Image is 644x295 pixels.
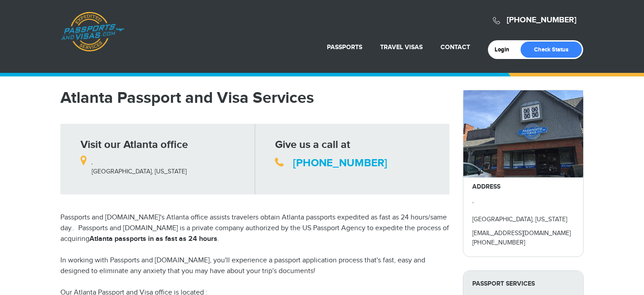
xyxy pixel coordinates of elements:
[441,43,470,51] a: Contact
[472,183,500,190] strong: ADDRESS
[80,152,248,177] p: , [GEOGRAPHIC_DATA], [US_STATE]
[472,196,574,224] p: , [GEOGRAPHIC_DATA], [US_STATE]
[521,42,582,58] a: Check Status
[293,156,387,169] a: [PHONE_NUMBER]
[89,235,217,243] strong: Atlanta passports in as fast as 24 hours
[380,43,423,51] a: Travel Visas
[463,90,583,177] img: atlanta-passport-office_-_28de80_-_029b8f063c7946511503b0bb3931d518761db640.jpg
[507,15,576,25] a: [PHONE_NUMBER]
[472,238,574,248] p: [PHONE_NUMBER]
[60,255,449,277] p: In working with Passports and [DOMAIN_NAME], you'll experience a passport application process tha...
[60,212,449,244] p: Passports and [DOMAIN_NAME]'s Atlanta office assists travelers obtain Atlanta passports expedited...
[60,90,449,106] h1: Atlanta Passport and Visa Services
[80,138,188,151] strong: Visit our Atlanta office
[275,138,350,151] strong: Give us a call at
[61,12,124,52] a: Passports & [DOMAIN_NAME]
[327,43,362,51] a: Passports
[495,46,516,53] a: Login
[472,230,571,237] a: [EMAIL_ADDRESS][DOMAIN_NAME]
